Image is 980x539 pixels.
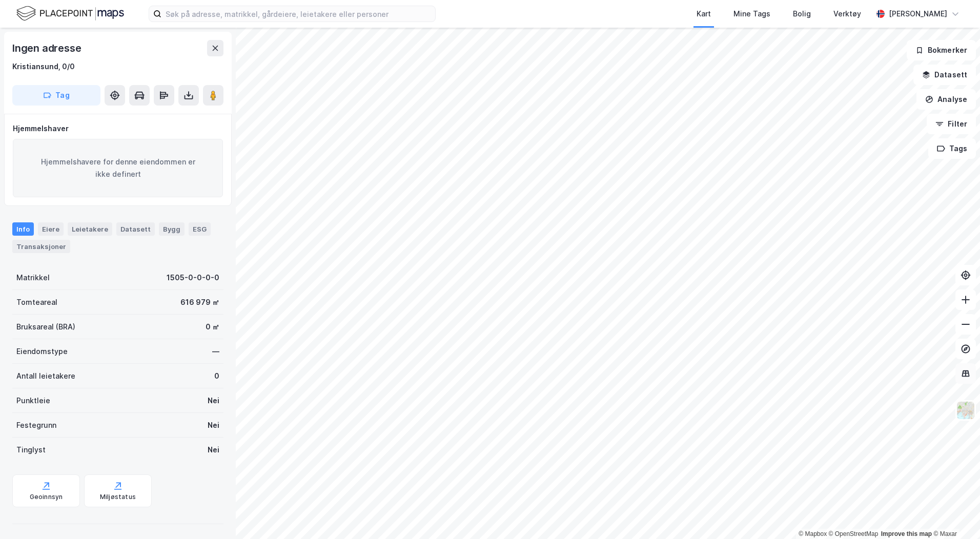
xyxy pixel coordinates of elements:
[13,139,223,197] div: Hjemmelshavere for denne eiendommen er ikke definert
[16,395,50,407] div: Punktleie
[697,8,711,20] div: Kart
[16,345,68,358] div: Eiendomstype
[180,296,219,308] div: 616 979 ㎡
[12,60,75,73] div: Kristiansund, 0/0
[829,530,879,537] a: OpenStreetMap
[929,490,980,539] div: Kontrollprogram for chat
[116,222,155,236] div: Datasett
[16,272,50,284] div: Matrikkel
[927,114,976,134] button: Filter
[907,40,976,60] button: Bokmerker
[16,444,46,456] div: Tinglyst
[799,530,827,537] a: Mapbox
[16,321,75,333] div: Bruksareal (BRA)
[733,8,770,20] div: Mine Tags
[68,222,112,236] div: Leietakere
[833,8,861,20] div: Verktøy
[206,321,219,333] div: 0 ㎡
[889,8,947,20] div: [PERSON_NAME]
[208,419,219,431] div: Nei
[13,122,223,135] div: Hjemmelshaver
[12,240,70,253] div: Transaksjoner
[167,272,219,284] div: 1505-0-0-0-0
[956,401,975,420] img: Z
[793,8,811,20] div: Bolig
[161,6,435,22] input: Søk på adresse, matrikkel, gårdeiere, leietakere eller personer
[30,493,63,501] div: Geoinnsyn
[12,85,100,106] button: Tag
[214,370,219,382] div: 0
[16,370,75,382] div: Antall leietakere
[16,296,57,308] div: Tomteareal
[16,5,124,23] img: logo.f888ab2527a4732fd821a326f86c7f29.svg
[928,138,976,159] button: Tags
[16,419,56,431] div: Festegrunn
[208,395,219,407] div: Nei
[12,222,34,236] div: Info
[159,222,185,236] div: Bygg
[212,345,219,358] div: —
[100,493,136,501] div: Miljøstatus
[913,65,976,85] button: Datasett
[929,490,980,539] iframe: Chat Widget
[38,222,64,236] div: Eiere
[881,530,932,537] a: Improve this map
[208,444,219,456] div: Nei
[189,222,211,236] div: ESG
[916,89,976,110] button: Analyse
[12,40,83,56] div: Ingen adresse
